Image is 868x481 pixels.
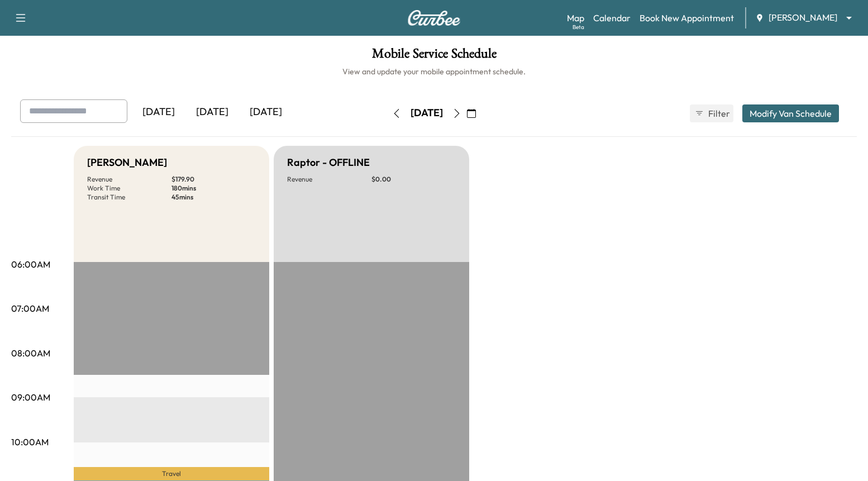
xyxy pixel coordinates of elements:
div: Beta [573,23,584,31]
p: Transit Time [87,193,171,202]
p: Revenue [87,175,171,184]
span: Filter [708,107,728,120]
img: Curbee Logo [407,10,461,26]
p: 09:00AM [11,390,50,404]
h1: Mobile Service Schedule [11,47,857,66]
p: 45 mins [171,193,256,202]
span: [PERSON_NAME] [769,11,837,24]
div: [DATE] [185,99,239,125]
button: Filter [690,104,733,122]
a: Book New Appointment [640,11,734,25]
p: Work Time [87,184,171,193]
p: 06:00AM [11,258,50,271]
a: Calendar [593,11,631,25]
button: Modify Van Schedule [742,104,839,122]
p: 07:00AM [11,302,49,315]
a: MapBeta [567,11,584,25]
p: Revenue [287,175,371,184]
div: [DATE] [411,106,443,120]
p: 08:00AM [11,346,50,360]
div: [DATE] [239,99,293,125]
p: $ 179.90 [171,175,256,184]
h5: Raptor - OFFLINE [287,155,370,170]
h5: [PERSON_NAME] [87,155,167,170]
p: Travel [74,467,269,480]
div: [DATE] [132,99,185,125]
p: 180 mins [171,184,256,193]
p: 10:00AM [11,435,49,449]
h6: View and update your mobile appointment schedule. [11,66,857,77]
p: $ 0.00 [371,175,456,184]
